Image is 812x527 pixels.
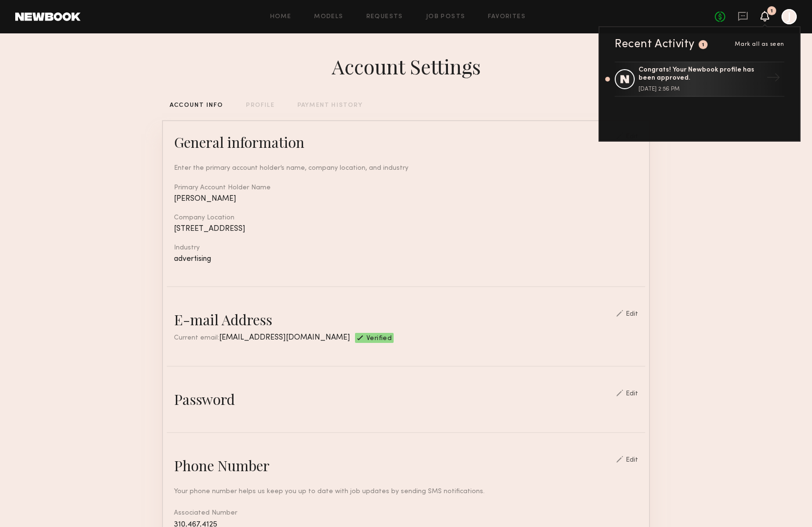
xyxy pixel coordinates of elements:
a: J [782,9,797,24]
span: Verified [366,335,392,343]
a: Favorites [488,14,526,20]
div: General information [174,133,304,152]
div: Enter the primary account holder’s name, company location, and industry [174,163,638,173]
span: [EMAIL_ADDRESS][DOMAIN_NAME] [219,334,350,341]
a: Congrats! Your Newbook profile has been approved.[DATE] 2:56 PM→ [615,62,784,97]
div: 1 [771,9,773,14]
div: PAYMENT HISTORY [297,103,363,109]
div: Edit [626,391,638,397]
div: E-mail Address [174,310,272,329]
div: ACCOUNT INFO [170,103,223,109]
div: Password [174,390,235,409]
div: Current email: [174,333,350,343]
div: → [762,67,784,92]
div: Your phone number helps us keep you up to date with job updates by sending SMS notifications. [174,486,638,496]
div: [STREET_ADDRESS] [174,225,638,233]
div: Recent Activity [615,39,695,50]
div: Edit [626,311,638,318]
div: advertising [174,255,638,263]
div: Industry [174,245,638,251]
div: Account Settings [332,53,481,80]
span: Mark all as seen [735,41,784,47]
div: 1 [702,42,705,48]
a: Home [270,14,292,20]
div: Edit [626,457,638,464]
a: Requests [366,14,403,20]
a: Job Posts [426,14,466,20]
div: PROFILE [246,103,274,109]
div: [DATE] 2:56 PM [639,86,762,92]
div: Company Location [174,215,638,221]
div: [PERSON_NAME] [174,195,638,203]
div: Congrats! Your Newbook profile has been approved. [639,66,762,83]
div: Primary Account Holder Name [174,185,638,191]
div: Phone Number [174,456,270,475]
a: Models [314,14,343,20]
